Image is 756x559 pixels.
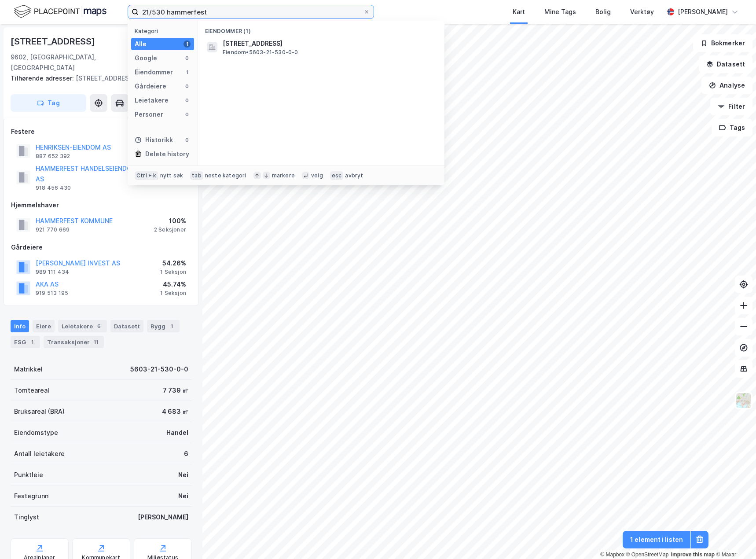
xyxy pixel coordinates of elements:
div: neste kategori [205,172,246,179]
div: Google [135,53,157,63]
div: 989 111 434 [36,268,69,276]
div: Hjemmelshaver [11,200,191,210]
div: Antall leietakere [14,449,65,459]
div: Eiere [33,320,55,332]
div: 54.26% [160,258,186,268]
div: 6 [184,449,188,459]
iframe: Chat Widget [712,517,756,559]
button: Bokmerker [693,34,752,52]
div: 1 [28,338,37,346]
div: Gårdeiere [11,242,191,253]
div: Leietakere [135,95,169,106]
div: Bolig [595,7,611,17]
div: [PERSON_NAME] [138,512,188,522]
div: Leietakere [58,320,107,332]
div: 0 [183,136,191,143]
div: esc [330,171,344,180]
div: Festere [11,126,191,137]
div: Eiendomstype [14,427,58,438]
input: Søk på adresse, matrikkel, gårdeiere, leietakere eller personer [139,5,363,18]
div: nytt søk [160,172,183,179]
div: Transaksjoner [44,336,104,348]
a: Improve this map [671,552,715,558]
div: Kontrollprogram for chat [712,517,756,559]
div: 0 [183,111,191,118]
div: Verktøy [630,7,654,17]
div: Personer [135,109,163,120]
div: 0 [183,83,191,90]
div: ESG [11,336,40,348]
div: Bruksareal (BRA) [14,406,65,417]
div: Tinglyst [14,512,39,522]
div: Info [11,320,29,332]
div: markere [272,172,295,179]
img: Z [735,392,752,409]
div: Handel [166,427,188,438]
div: 9602, [GEOGRAPHIC_DATA], [GEOGRAPHIC_DATA] [11,52,138,73]
div: tab [190,171,203,180]
div: 887 652 392 [36,153,70,160]
a: OpenStreetMap [626,552,669,558]
div: [STREET_ADDRESS] [11,73,185,84]
button: Tags [712,119,752,136]
div: Kart [513,7,525,17]
button: 1 element i listen [623,531,690,548]
div: [STREET_ADDRESS] [11,34,97,48]
div: 1 [167,322,176,331]
button: Datasett [699,55,752,73]
div: 6 [95,322,103,331]
div: Alle [135,39,147,49]
div: 0 [183,97,191,104]
span: Tilhørende adresser: [11,74,76,82]
div: Kategori [135,28,194,34]
div: Eiendommer (1) [198,21,444,37]
div: 2 Seksjoner [154,226,186,233]
span: Eiendom • 5603-21-530-0-0 [223,49,298,56]
div: 1 Seksjon [160,290,186,297]
div: 7 739 ㎡ [163,385,188,396]
div: Mine Tags [544,7,576,17]
div: Historikk [135,135,173,145]
div: Tomteareal [14,385,49,396]
div: Gårdeiere [135,81,166,92]
div: Nei [178,470,188,480]
div: 918 456 430 [36,184,71,191]
div: Eiendommer [135,67,173,77]
div: 1 [183,69,191,76]
div: 0 [183,55,191,62]
div: Datasett [110,320,143,332]
div: avbryt [345,172,363,179]
div: Festegrunn [14,491,48,501]
div: 4 683 ㎡ [162,406,188,417]
div: Punktleie [14,470,43,480]
div: 1 Seksjon [160,268,186,276]
div: 45.74% [160,279,186,290]
div: Bygg [147,320,180,332]
div: Matrikkel [14,364,43,375]
div: 11 [92,338,100,346]
div: Delete history [145,149,189,159]
button: Filter [710,98,752,115]
div: 5603-21-530-0-0 [130,364,188,375]
img: logo.f888ab2527a4732fd821a326f86c7f29.svg [14,4,106,19]
button: Analyse [701,77,752,94]
div: 921 770 669 [36,226,70,233]
div: Nei [178,491,188,501]
button: Tag [11,94,86,112]
span: [STREET_ADDRESS] [223,38,434,49]
div: 919 513 195 [36,290,68,297]
div: [PERSON_NAME] [678,7,728,17]
div: 1 [183,40,191,48]
div: 100% [154,216,186,226]
a: Mapbox [600,552,624,558]
div: Ctrl + k [135,171,158,180]
div: velg [311,172,323,179]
